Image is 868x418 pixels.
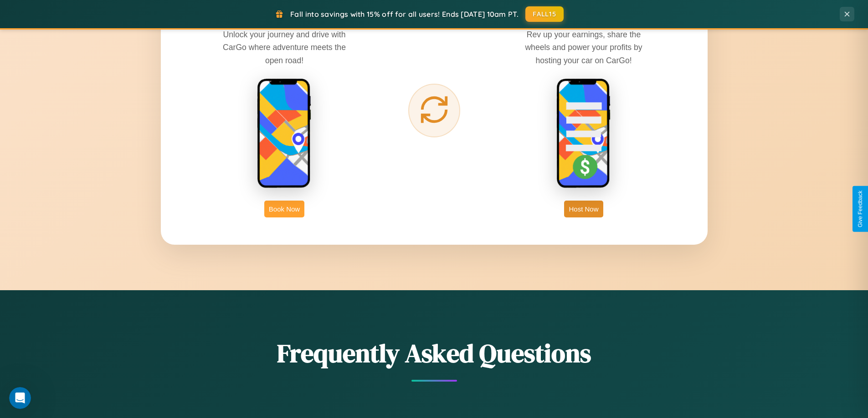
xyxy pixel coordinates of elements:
div: Give Feedback [857,191,863,227]
button: Host Now [564,201,603,217]
img: host phone [556,78,611,189]
button: Book Now [264,201,304,217]
span: Fall into savings with 15% off for all users! Ends [DATE] 10am PT. [290,10,519,19]
img: rent phone [257,78,312,189]
p: Unlock your journey and drive with CarGo where adventure meets the open road! [216,28,353,66]
p: Rev up your earnings, share the wheels and power your profits by hosting your car on CarGo! [515,28,652,66]
button: FALL15 [525,6,564,22]
iframe: Intercom live chat [9,387,31,409]
h2: Frequently Asked Questions [161,336,708,371]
